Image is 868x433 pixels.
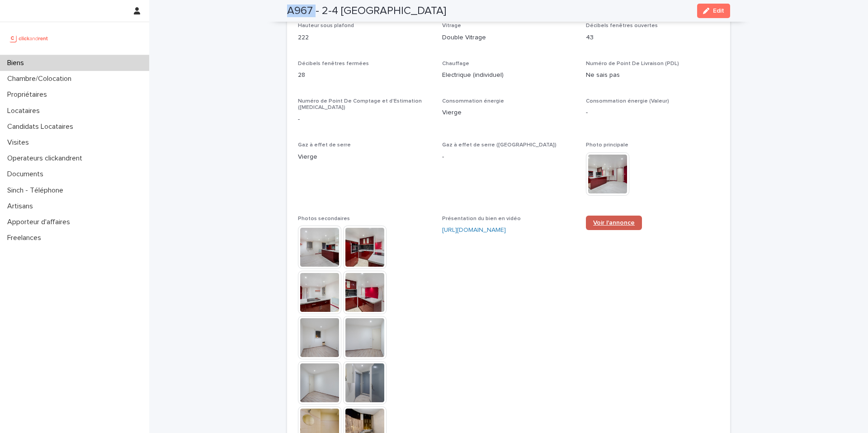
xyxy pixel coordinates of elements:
[593,220,635,226] span: Voir l'annonce
[4,90,54,99] p: Propriétaires
[442,61,469,66] span: Chauffage
[442,152,576,162] p: -
[442,23,461,28] span: Vitrage
[697,4,730,18] button: Edit
[442,33,576,42] p: Double Vitrage
[442,142,557,148] span: Gaz à effet de serre ([GEOGRAPHIC_DATA])
[4,107,47,115] p: Locataires
[298,61,369,66] span: Décibels fenêtres fermées
[4,186,71,195] p: Sinch - Téléphone
[298,152,431,162] p: Vierge
[4,75,79,83] p: Chambre/Colocation
[586,142,628,148] span: Photo principale
[4,122,80,131] p: Candidats Locataires
[7,29,51,47] img: UCB0brd3T0yccxBKYDjQ
[4,202,40,211] p: Artisans
[4,234,48,242] p: Freelances
[4,154,90,163] p: Operateurs clickandrent
[298,216,350,221] span: Photos secondaires
[4,138,36,147] p: Visites
[442,99,504,104] span: Consommation énergie
[586,216,642,230] a: Voir l'annonce
[586,23,658,28] span: Décibels fenêtres ouvertes
[442,108,576,118] p: Vierge
[4,218,77,226] p: Apporteur d'affaires
[442,216,521,221] span: Présentation du bien en vidéo
[298,115,431,124] p: -
[4,59,31,67] p: Biens
[586,99,669,104] span: Consommation énergie (Valeur)
[586,33,719,42] p: 43
[4,170,51,179] p: Documents
[298,23,354,28] span: Hauteur sous plafond
[287,5,446,18] h2: A967 - 2-4 [GEOGRAPHIC_DATA]
[586,71,719,80] p: Ne sais pas
[442,71,576,80] p: Electrique (individuel)
[442,227,506,233] a: [URL][DOMAIN_NAME]
[586,108,719,118] p: -
[298,33,431,42] p: 222
[586,61,679,66] span: Numéro de Point De Livraison (PDL)
[298,71,431,80] p: 28
[298,99,422,110] span: Numéro de Point De Comptage et d'Estimation ([MEDICAL_DATA])
[298,142,351,148] span: Gaz à effet de serre
[713,8,724,14] span: Edit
